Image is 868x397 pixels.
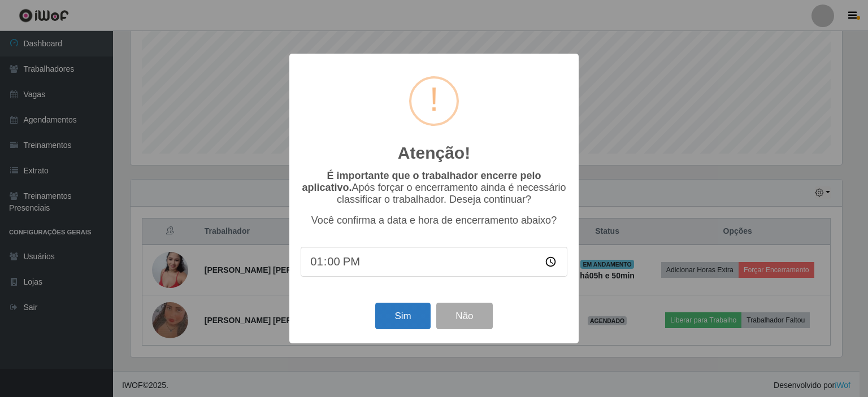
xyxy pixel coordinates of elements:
button: Sim [375,303,430,329]
p: Após forçar o encerramento ainda é necessário classificar o trabalhador. Deseja continuar? [301,170,567,206]
b: É importante que o trabalhador encerre pelo aplicativo. [302,170,541,193]
h2: Atenção! [398,143,470,163]
p: Você confirma a data e hora de encerramento abaixo? [301,215,567,226]
button: Não [436,303,492,329]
